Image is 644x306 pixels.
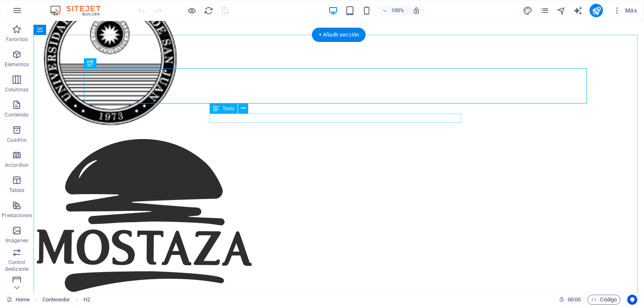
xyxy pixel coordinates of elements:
p: Elementos [5,61,29,68]
span: 00 00 [568,295,581,305]
p: Cuadros [7,137,27,143]
h6: 100% [391,5,404,16]
button: 100% [378,5,408,16]
i: AI Writer [573,6,583,16]
p: Tablas [9,187,25,194]
button: text_generator [573,5,583,16]
p: Prestaciones [2,212,31,219]
button: pages [539,5,549,16]
p: Columnas [5,86,29,93]
span: : [574,296,575,303]
button: Haz clic para salir del modo de previsualización y seguir editando [187,5,197,16]
span: Código [591,295,617,305]
button: navigator [556,5,566,16]
span: Haz clic para seleccionar y doble clic para editar [42,295,70,305]
i: Diseño (Ctrl+Alt+Y) [523,6,532,16]
i: Volver a cargar página [204,6,213,16]
i: Navegador [556,6,566,16]
nav: breadcrumb [42,295,90,305]
i: Páginas (Ctrl+Alt+S) [540,6,549,16]
p: Accordion [5,162,29,169]
p: Favoritos [6,36,28,43]
span: Haz clic para seleccionar y doble clic para editar [83,295,90,305]
h6: Tiempo de la sesión [559,295,581,305]
p: Imágenes [5,237,28,244]
span: Más [613,6,637,15]
i: Al redimensionar, ajustar el nivel de zoom automáticamente para ajustarse al dispositivo elegido. [413,7,420,14]
a: Haz clic para cancelar la selección y doble clic para abrir páginas [7,295,30,305]
button: Usercentrics [627,295,637,305]
img: Editor Logo [48,5,111,16]
button: Más [610,4,640,17]
span: Texto [222,106,234,111]
button: reload [203,5,213,16]
button: design [522,5,532,16]
p: Contenido [5,112,29,118]
button: Código [587,295,621,305]
button: publish [589,4,603,17]
div: + Añadir sección [312,28,366,42]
